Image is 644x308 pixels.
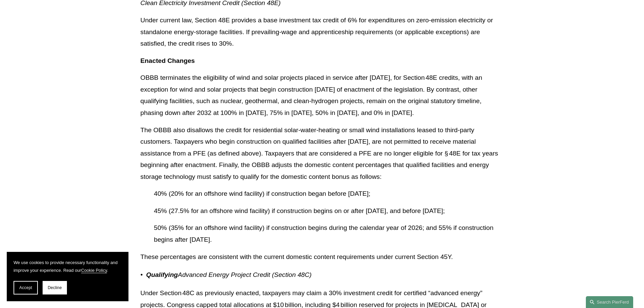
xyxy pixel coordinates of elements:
span: Decline [48,285,62,290]
section: Cookie banner [7,252,128,301]
p: These percentages are consistent with the current domestic content requirements under current Sec... [140,251,503,263]
em: Qualifying [146,271,178,278]
em: Advanced Energy Project Credit (Section 48C) [178,271,312,278]
strong: Enacted Changes [140,57,195,64]
p: OBBB terminates the eligibility of wind and solar projects placed in service after [DATE], for Se... [140,72,503,119]
button: Decline [43,281,67,294]
a: Search this site [586,296,633,308]
p: The OBBB also disallows the credit for residential solar‑water‑heating or small wind installation... [140,124,503,183]
p: 40% (20% for an offshore wind facility) if construction began before [DATE]; [154,188,503,200]
span: Accept [19,285,32,290]
p: We use cookies to provide necessary functionality and improve your experience. Read our . [14,259,122,274]
p: 50% (35% for an offshore wind facility) if construction begins during the calendar year of 2026; ... [154,222,503,245]
p: Under current law, Section 48E provides a base investment tax credit of 6% for expenditures on ze... [140,15,503,50]
p: 45% (27.5% for an offshore wind facility) if construction begins on or after [DATE], and before [... [154,205,503,217]
button: Accept [14,281,38,294]
a: Cookie Policy [81,268,107,273]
